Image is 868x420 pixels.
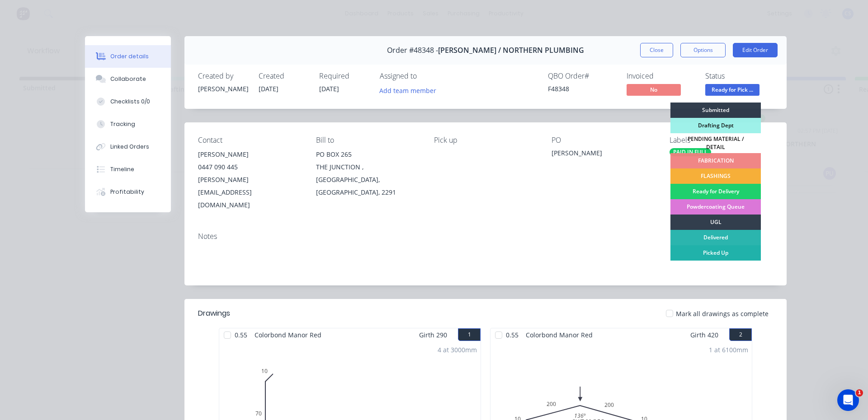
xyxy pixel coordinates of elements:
div: 1 at 6100mm [709,345,748,355]
div: Submitted [670,103,761,118]
div: PO [552,136,655,145]
div: [PERSON_NAME] [198,84,248,93]
div: UGL [670,215,761,230]
button: Profitability [85,181,171,203]
div: Contact [198,136,302,145]
div: PO BOX 265THE JUNCTION , [GEOGRAPHIC_DATA], [GEOGRAPHIC_DATA], 2291 [316,148,420,199]
button: 1 [458,328,481,341]
button: Edit Order [733,43,778,57]
div: F48348 [548,84,616,93]
span: [DATE] [319,84,339,93]
div: Profitability [110,188,144,196]
button: Order details [85,45,171,68]
button: Close [640,43,673,57]
span: Girth 290 [419,328,447,341]
div: Order details [110,52,149,61]
button: Linked Orders [85,135,171,158]
div: Checklists 0/0 [110,98,150,106]
div: 0447 090 445 [198,161,302,173]
div: 4 at 3000mm [438,345,477,355]
div: PENDING MATERIAL / DETAIL [670,133,761,153]
span: Girth 420 [690,328,718,341]
div: Invoiced [627,72,694,80]
button: Add team member [380,84,441,96]
div: Powdercoating Queue [670,199,761,215]
button: Tracking [85,113,171,135]
div: Ready for Delivery [670,184,761,199]
span: Ready for Pick ... [705,84,759,95]
div: PAID IN FULL [670,148,711,156]
div: Pick up [434,136,538,145]
div: Labels [670,136,773,145]
div: Drafting Dept [670,118,761,133]
div: [PERSON_NAME][EMAIL_ADDRESS][DOMAIN_NAME] [198,173,302,211]
button: 2 [729,328,752,341]
div: Required [319,72,369,80]
div: [PERSON_NAME] [198,148,302,161]
span: Colorbond Manor Red [522,328,596,341]
div: Collaborate [110,75,146,83]
div: Created by [198,72,248,80]
div: Timeline [110,165,134,173]
button: Collaborate [85,68,171,90]
button: Ready for Pick ... [705,84,759,98]
span: Order #48348 - [387,46,438,55]
div: Picked Up [670,245,761,261]
div: Notes [198,232,773,241]
span: 0.55 [231,328,251,341]
span: 0.55 [502,328,522,341]
div: Tracking [110,120,135,128]
div: FLASHINGS [670,168,761,184]
span: No [627,84,681,95]
span: Mark all drawings as complete [676,309,769,318]
div: QBO Order # [548,72,616,80]
button: Options [680,43,726,57]
button: Add team member [375,84,441,96]
div: Created [259,72,308,80]
div: Assigned to [380,72,470,80]
div: PO BOX 265 [316,148,420,161]
iframe: Intercom live chat [837,389,859,411]
div: Linked Orders [110,143,149,151]
button: Timeline [85,158,171,181]
div: [PERSON_NAME]0447 090 445[PERSON_NAME][EMAIL_ADDRESS][DOMAIN_NAME] [198,148,302,211]
button: Checklists 0/0 [85,90,171,113]
div: Delivered [670,230,761,245]
div: THE JUNCTION , [GEOGRAPHIC_DATA], [GEOGRAPHIC_DATA], 2291 [316,161,420,199]
span: [PERSON_NAME] / NORTHERN PLUMBING [438,46,584,55]
div: FABRICATION [670,153,761,168]
span: 1 [856,389,863,397]
div: Bill to [316,136,420,145]
span: [DATE] [259,84,278,93]
div: Status [705,72,773,80]
div: Drawings [198,308,230,319]
span: Colorbond Manor Red [251,328,325,341]
div: [PERSON_NAME] [552,148,655,161]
